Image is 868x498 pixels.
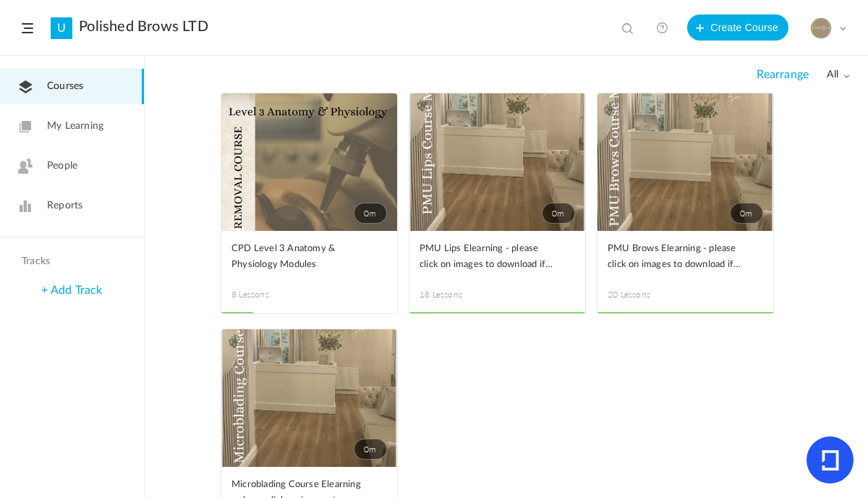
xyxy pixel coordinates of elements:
img: 617fe505-c459-451e-be24-f11bddb9b696.PNG [811,18,831,38]
span: 18 Lessons [420,288,498,301]
a: 0m [221,93,397,231]
a: 0m [221,329,397,467]
span: 0m [730,203,763,224]
span: PMU Brows Elearning - please click on images to download if not visible [608,241,741,273]
a: PMU Brows Elearning - please click on images to download if not visible [608,241,763,274]
span: Courses [47,79,83,94]
span: all [827,69,850,81]
span: PMU Lips Elearning - please click on images to download if not visible [420,241,553,273]
a: U [51,17,72,39]
span: 0m [354,203,387,224]
span: CPD Level 3 Anatomy & Physiology Modules [231,241,365,273]
a: 0m [597,93,773,231]
h4: Tracks [22,256,119,268]
span: Reports [47,198,82,214]
a: 0m [409,93,585,231]
a: CPD Level 3 Anatomy & Physiology Modules [231,241,387,274]
span: 20 Lessons [608,288,686,301]
button: Create Course [687,14,788,41]
span: 0m [354,439,387,460]
span: Rearrange [757,68,809,82]
a: + Add Track [41,284,102,296]
span: 8 Lessons [231,288,310,301]
a: PMU Lips Elearning - please click on images to download if not visible [420,241,575,274]
a: Polished Brows LTD [79,18,208,35]
span: My Learning [47,119,103,134]
span: People [47,159,77,174]
span: 0m [542,203,575,224]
